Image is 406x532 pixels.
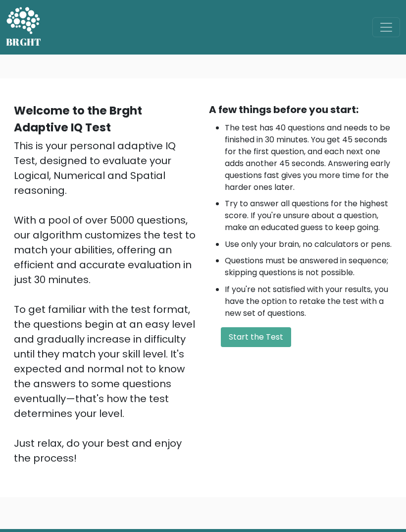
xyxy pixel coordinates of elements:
[14,103,142,135] b: Welcome to the Brght Adaptive IQ Test
[225,198,392,234] li: Try to answer all questions for the highest score. If you're unsure about a question, make an edu...
[209,102,392,117] div: A few things before you start:
[225,284,392,319] li: If you're not satisfied with your results, you have the option to retake the test with a new set ...
[372,17,400,37] button: Toggle navigation
[225,238,392,250] li: Use only your brain, no calculators or pens.
[14,138,197,466] div: This is your personal adaptive IQ Test, designed to evaluate your Logical, Numerical and Spatial ...
[225,255,392,279] li: Questions must be answered in sequence; skipping questions is not possible.
[225,122,392,193] li: The test has 40 questions and needs to be finished in 30 minutes. You get 45 seconds for the firs...
[221,327,291,347] button: Start the Test
[6,36,42,48] h5: BRGHT
[6,4,42,51] a: BRGHT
